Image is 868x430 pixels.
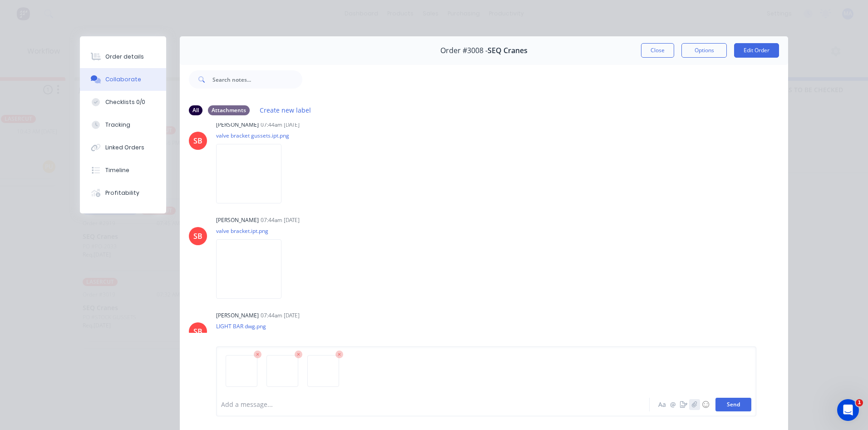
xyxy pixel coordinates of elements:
p: valve bracket gussets.ipt.png [216,132,291,139]
div: SB [193,326,202,337]
span: Order #3008 - [440,46,488,55]
div: Timeline [105,166,129,174]
button: Tracking [80,114,166,136]
div: Linked Orders [105,143,144,152]
div: 07:44am [DATE] [261,311,300,320]
div: [PERSON_NAME] [216,121,259,129]
div: All [189,105,202,115]
button: Close [641,43,674,58]
button: Create new label [255,104,316,116]
button: @ [667,399,678,410]
p: LIGHT BAR dwg.png [216,322,291,330]
div: Attachments [208,105,250,115]
button: Edit Order [734,43,779,58]
button: Collaborate [80,68,166,91]
div: Collaborate [105,75,141,84]
div: Tracking [105,121,130,129]
button: Aa [656,399,667,410]
div: SB [193,231,202,242]
iframe: Intercom live chat [837,399,859,421]
div: 07:44am [DATE] [261,121,300,129]
button: Linked Orders [80,136,166,159]
div: [PERSON_NAME] [216,216,259,224]
button: Send [715,398,751,411]
div: Order details [105,53,144,61]
div: 07:44am [DATE] [261,216,300,224]
button: Checklists 0/0 [80,91,166,114]
button: ☺ [700,399,711,410]
button: Profitability [80,182,166,204]
button: Order details [80,45,166,68]
input: Search notes... [212,70,302,89]
div: Profitability [105,189,139,197]
div: [PERSON_NAME] [216,311,259,320]
span: 1 [856,399,863,406]
span: SEQ Cranes [488,46,528,55]
div: Checklists 0/0 [105,98,145,106]
button: Options [681,43,727,58]
button: Timeline [80,159,166,182]
p: valve bracket.ipt.png [216,227,291,235]
div: SB [193,135,202,146]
